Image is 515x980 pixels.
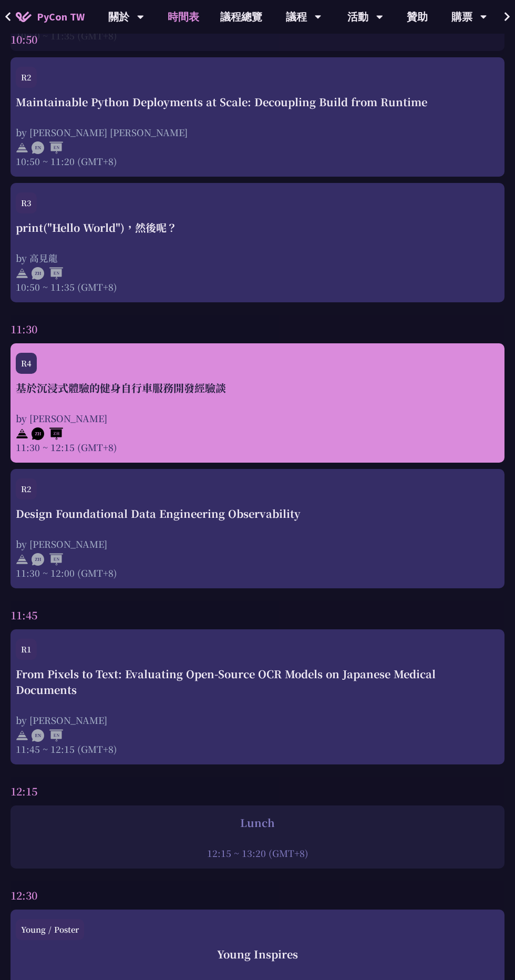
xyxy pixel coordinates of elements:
div: 11:30 ~ 12:15 (GMT+8) [16,441,499,454]
div: 12:15 [11,777,504,805]
div: by [PERSON_NAME] [PERSON_NAME] [16,126,499,139]
a: PyCon TW [5,4,95,30]
a: R1 From Pixels to Text: Evaluating Open-Source OCR Models on Japanese Medical Documents by [PERSO... [16,639,499,756]
div: From Pixels to Text: Evaluating Open-Source OCR Models on Japanese Medical Documents [16,666,499,698]
div: by 高見龍 [16,251,499,264]
div: 11:45 [11,601,504,629]
div: 10:50 ~ 11:35 (GMT+8) [16,280,499,293]
img: Home icon of PyCon TW 2025 [16,12,32,22]
div: Maintainable Python Deployments at Scale: Decoupling Build from Runtime [16,94,499,110]
div: Young / Poster [16,919,84,940]
img: ENEN.5a408d1.svg [32,729,63,742]
div: R4 [16,353,37,374]
div: R3 [16,192,37,213]
img: svg+xml;base64,PHN2ZyB4bWxucz0iaHR0cDovL3d3dy53My5vcmcvMjAwMC9zdmciIHdpZHRoPSIyNCIgaGVpZ2h0PSIyNC... [16,141,28,154]
img: svg+xml;base64,PHN2ZyB4bWxucz0iaHR0cDovL3d3dy53My5vcmcvMjAwMC9zdmciIHdpZHRoPSIyNCIgaGVpZ2h0PSIyNC... [16,553,28,566]
img: svg+xml;base64,PHN2ZyB4bWxucz0iaHR0cDovL3d3dy53My5vcmcvMjAwMC9zdmciIHdpZHRoPSIyNCIgaGVpZ2h0PSIyNC... [16,267,28,280]
div: 11:30 [11,315,504,343]
div: by [PERSON_NAME] [16,537,499,550]
div: R1 [16,639,37,660]
div: 12:15 ~ 13:20 (GMT+8) [16,846,499,860]
img: svg+xml;base64,PHN2ZyB4bWxucz0iaHR0cDovL3d3dy53My5vcmcvMjAwMC9zdmciIHdpZHRoPSIyNCIgaGVpZ2h0PSIyNC... [16,427,28,440]
div: print("Hello World")，然後呢？ [16,220,499,236]
div: Young Inspires [16,946,499,962]
div: R2 [16,478,37,499]
img: svg+xml;base64,PHN2ZyB4bWxucz0iaHR0cDovL3d3dy53My5vcmcvMjAwMC9zdmciIHdpZHRoPSIyNCIgaGVpZ2h0PSIyNC... [16,729,28,742]
img: ENEN.5a408d1.svg [32,141,63,154]
img: ZHEN.371966e.svg [32,553,63,566]
div: 10:50 ~ 11:20 (GMT+8) [16,155,499,168]
div: Lunch [16,815,499,831]
div: 10:50 [11,25,504,54]
div: by [PERSON_NAME] [16,713,499,727]
div: 11:30 ~ 12:00 (GMT+8) [16,566,499,579]
a: R2 Design Foundational Data Engineering Observability by [PERSON_NAME] 11:30 ~ 12:00 (GMT+8) [16,478,499,579]
img: ZHEN.371966e.svg [32,267,63,280]
a: R2 Maintainable Python Deployments at Scale: Decoupling Build from Runtime by [PERSON_NAME] [PERS... [16,67,499,168]
div: 11:45 ~ 12:15 (GMT+8) [16,742,499,756]
div: 12:30 [11,881,504,910]
img: ZHZH.38617ef.svg [32,427,63,440]
span: PyCon TW [37,9,85,25]
a: R3 print("Hello World")，然後呢？ by 高見龍 10:50 ~ 11:35 (GMT+8) [16,192,499,293]
div: R2 [16,67,37,88]
div: Design Foundational Data Engineering Observability [16,506,499,522]
div: by [PERSON_NAME] [16,412,499,425]
a: R4 基於沉浸式體驗的健身自行車服務開發經驗談 by [PERSON_NAME] 11:30 ~ 12:15 (GMT+8) [16,353,499,454]
div: 基於沉浸式體驗的健身自行車服務開發經驗談 [16,380,499,396]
